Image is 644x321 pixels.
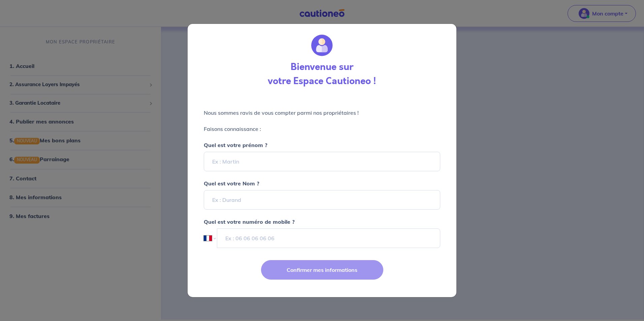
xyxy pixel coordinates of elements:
input: Ex : Durand [204,190,440,210]
h3: Bienvenue sur [291,62,353,73]
p: Nous sommes ravis de vous compter parmi nos propriétaires ! [204,109,440,117]
h3: votre Espace Cautioneo ! [268,76,376,87]
strong: Quel est votre prénom ? [204,142,267,148]
strong: Quel est votre numéro de mobile ? [204,218,295,225]
input: Ex : Martin [204,152,440,171]
strong: Quel est votre Nom ? [204,180,259,187]
p: Faisons connaissance : [204,125,440,133]
input: Ex : 06 06 06 06 06 [217,228,440,248]
img: wallet_circle [311,35,333,56]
